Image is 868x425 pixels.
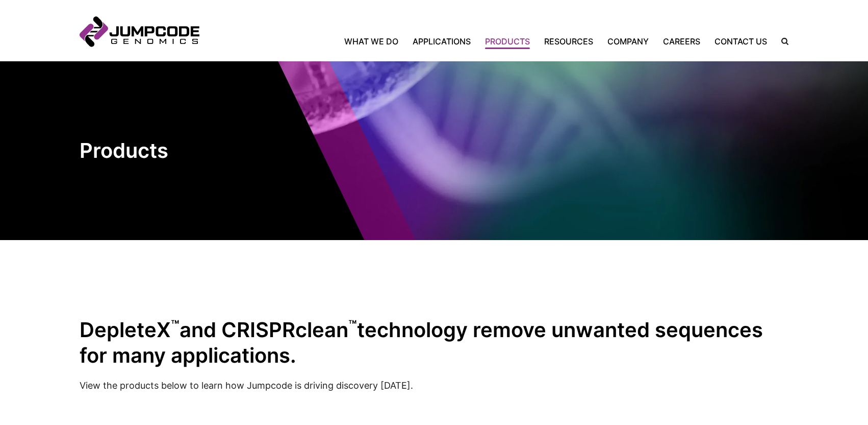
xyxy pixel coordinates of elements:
[348,317,357,333] sup: ™
[80,317,788,368] h2: DepleteX and CRISPRclean technology remove unwanted sequences for many applications.
[707,35,774,48] a: Contact Us
[478,35,537,48] a: Products
[344,35,405,48] a: What We Do
[600,35,656,48] a: Company
[80,138,263,163] h1: Products
[774,38,788,45] label: Search the site.
[537,35,600,48] a: Resources
[171,317,180,333] sup: ™
[405,35,478,48] a: Applications
[80,379,788,392] p: View the products below to learn how Jumpcode is driving discovery [DATE].
[199,35,774,48] nav: Primary Navigation
[656,35,707,48] a: Careers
